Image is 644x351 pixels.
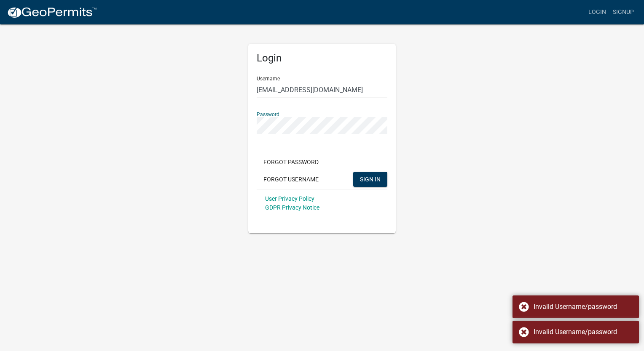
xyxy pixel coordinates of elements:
button: Forgot Password [257,154,325,170]
a: User Privacy Policy [265,195,314,202]
a: Login [585,4,609,20]
div: Invalid Username/password [534,302,633,312]
button: Forgot Username [257,172,325,187]
div: Invalid Username/password [534,327,633,337]
a: Signup [609,4,637,20]
button: SIGN IN [353,172,387,187]
span: SIGN IN [360,175,381,182]
h5: Login [257,52,387,64]
a: GDPR Privacy Notice [265,204,319,211]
